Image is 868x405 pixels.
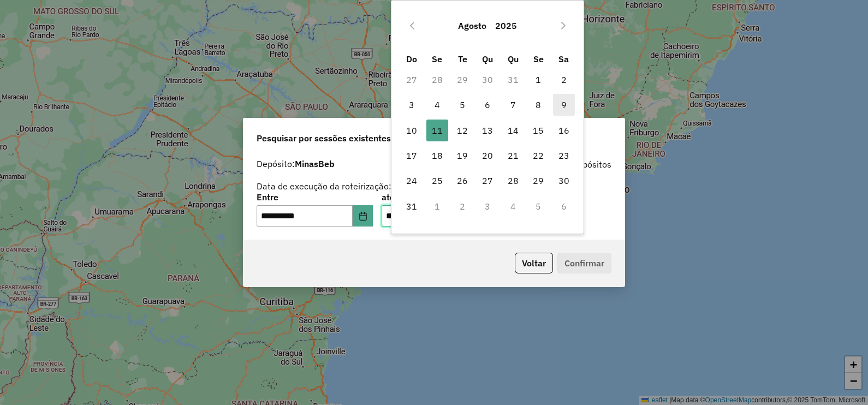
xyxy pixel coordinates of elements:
[551,194,576,219] td: 6
[508,53,519,64] span: Qu
[501,67,526,92] td: 31
[527,170,549,192] span: 29
[501,194,526,219] td: 4
[527,69,549,91] span: 1
[426,170,448,192] span: 25
[553,170,575,192] span: 30
[501,92,526,117] td: 7
[450,194,475,219] td: 2
[551,92,576,117] td: 9
[477,94,498,116] span: 6
[426,120,448,141] span: 11
[477,170,498,192] span: 27
[399,67,424,92] td: 27
[424,92,449,117] td: 4
[451,170,473,192] span: 26
[401,195,423,217] span: 31
[401,145,423,166] span: 17
[426,145,448,166] span: 18
[257,190,373,204] label: Entre
[502,145,524,166] span: 21
[475,168,500,193] td: 27
[526,194,551,219] td: 5
[451,145,473,166] span: 19
[502,170,524,192] span: 28
[501,143,526,168] td: 21
[477,145,498,166] span: 20
[475,194,500,219] td: 3
[424,67,449,92] td: 28
[406,53,417,64] span: Do
[424,143,449,168] td: 18
[432,53,442,64] span: Se
[257,157,335,170] label: Depósito:
[399,143,424,168] td: 17
[450,143,475,168] td: 19
[403,17,421,34] button: Previous Month
[475,92,500,117] td: 6
[353,205,373,227] button: Choose Date
[551,67,576,92] td: 2
[527,145,549,166] span: 22
[450,92,475,117] td: 5
[551,118,576,143] td: 16
[382,190,498,204] label: até
[526,67,551,92] td: 1
[515,253,553,273] button: Voltar
[401,170,423,192] span: 24
[295,158,335,169] strong: MinasBeb
[475,67,500,92] td: 30
[426,94,448,116] span: 4
[399,194,424,219] td: 31
[553,145,575,166] span: 23
[401,94,423,116] span: 3
[401,120,423,141] span: 10
[533,53,544,64] span: Se
[451,120,473,141] span: 12
[551,168,576,193] td: 30
[482,53,493,64] span: Qu
[501,168,526,193] td: 28
[454,13,491,39] button: Choose Month
[551,143,576,168] td: 23
[526,118,551,143] td: 15
[558,53,569,64] span: Sa
[399,92,424,117] td: 3
[502,120,524,141] span: 14
[257,132,391,145] span: Pesquisar por sessões existentes
[424,168,449,193] td: 25
[501,118,526,143] td: 14
[553,69,575,91] span: 2
[450,118,475,143] td: 12
[527,120,549,141] span: 15
[399,168,424,193] td: 24
[477,120,498,141] span: 13
[399,118,424,143] td: 10
[502,94,524,116] span: 7
[526,168,551,193] td: 29
[555,17,572,34] button: Next Month
[450,67,475,92] td: 29
[475,143,500,168] td: 20
[424,194,449,219] td: 1
[458,53,467,64] span: Te
[451,94,473,116] span: 5
[475,118,500,143] td: 13
[491,13,521,39] button: Choose Year
[526,92,551,117] td: 8
[257,180,391,193] label: Data de execução da roteirização:
[424,118,449,143] td: 11
[553,94,575,116] span: 9
[526,143,551,168] td: 22
[450,168,475,193] td: 26
[553,120,575,141] span: 16
[527,94,549,116] span: 8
